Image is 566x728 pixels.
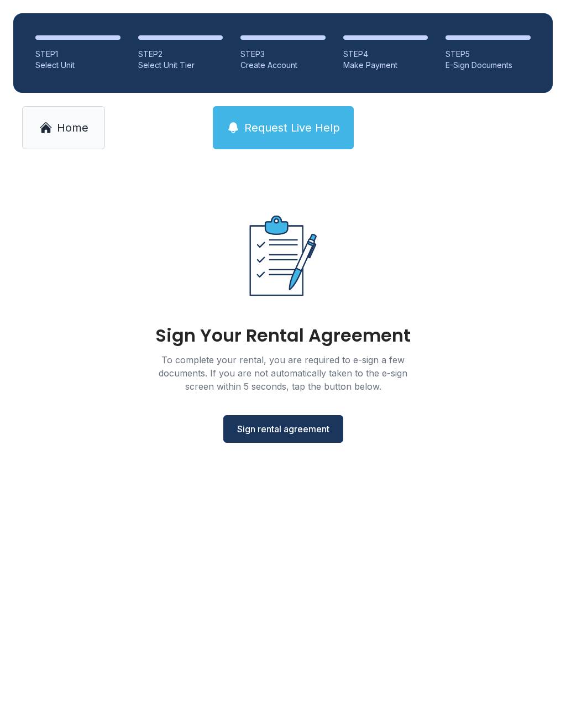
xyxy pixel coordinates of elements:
div: STEP 2 [138,49,223,60]
div: STEP 3 [240,49,326,60]
div: Select Unit Tier [138,60,223,71]
div: Sign Your Rental Agreement [155,327,411,344]
div: To complete your rental, you are required to e-sign a few documents. If you are not automatically... [145,353,421,393]
span: Request Live Help [244,120,340,135]
div: STEP 5 [446,49,531,60]
div: Make Payment [343,60,428,71]
img: Rental agreement document illustration [226,198,340,313]
div: Create Account [240,60,326,71]
div: Select Unit [35,60,120,71]
div: STEP 4 [343,49,428,60]
span: Sign rental agreement [237,422,329,436]
div: STEP 1 [35,49,120,60]
span: Home [57,120,88,135]
div: E-Sign Documents [446,60,531,71]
